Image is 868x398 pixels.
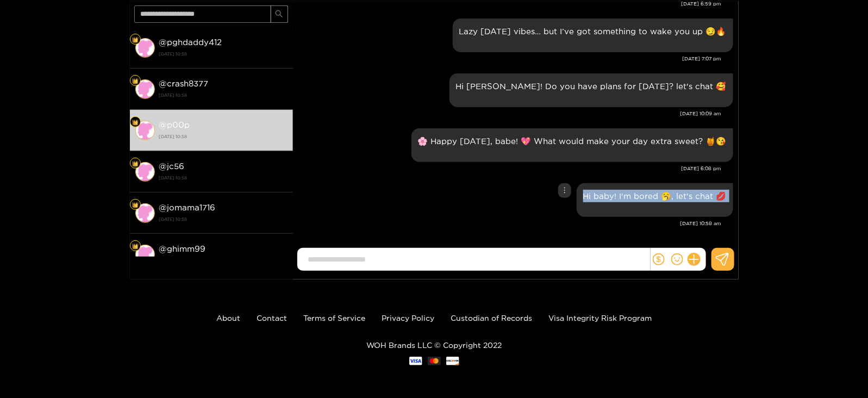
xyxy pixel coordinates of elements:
[135,162,155,182] img: conversation
[132,202,139,208] img: Fan Level
[159,161,185,171] strong: @ jc56
[135,245,155,264] img: conversation
[298,110,722,117] div: [DATE] 10:09 am
[561,186,569,194] span: more
[159,244,206,253] strong: @ ghimm99
[459,25,727,38] p: Lazy [DATE] vibes… but I’ve got something to wake you up 😏🔥
[159,256,288,265] strong: [DATE] 10:58
[382,314,434,322] a: Privacy Policy
[653,253,665,265] span: dollar
[257,314,287,322] a: Contact
[159,214,288,224] strong: [DATE] 10:58
[671,253,683,265] span: smile
[456,80,727,92] p: Hi [PERSON_NAME]! Do you have plans for [DATE]? let's chat 🥰
[298,165,722,172] div: [DATE] 6:08 pm
[159,90,288,100] strong: [DATE] 10:58
[275,10,283,19] span: search
[303,314,365,322] a: Terms of Service
[411,128,733,162] div: Sep. 22, 6:08 pm
[583,190,727,202] p: Hi baby! I'm bored 🥱, let's chat 💋
[135,79,155,99] img: conversation
[159,120,190,129] strong: @ p00p
[451,314,532,322] a: Custodian of Records
[298,220,722,227] div: [DATE] 10:58 am
[577,183,733,217] div: Sep. 23, 10:58 am
[298,55,722,63] div: [DATE] 7:07 pm
[651,251,667,268] button: dollar
[132,243,139,250] img: Fan Level
[135,203,155,223] img: conversation
[135,121,155,140] img: conversation
[159,38,222,47] strong: @ pghdaddy412
[449,73,733,107] div: Sep. 22, 10:09 am
[271,5,288,23] button: search
[132,36,139,43] img: Fan Level
[216,314,240,322] a: About
[159,79,209,88] strong: @ crash8377
[135,38,155,58] img: conversation
[418,135,727,147] p: 🌸 Happy [DATE], babe! 💖 What would make your day extra sweet? 🍯😘
[132,78,139,84] img: Fan Level
[159,49,288,59] strong: [DATE] 10:58
[159,173,288,183] strong: [DATE] 10:58
[132,119,139,126] img: Fan Level
[132,160,139,167] img: Fan Level
[159,203,216,212] strong: @ jomama1716
[548,314,652,322] a: Visa Integrity Risk Program
[159,132,288,141] strong: [DATE] 10:58
[453,18,733,52] div: Sep. 21, 7:07 pm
